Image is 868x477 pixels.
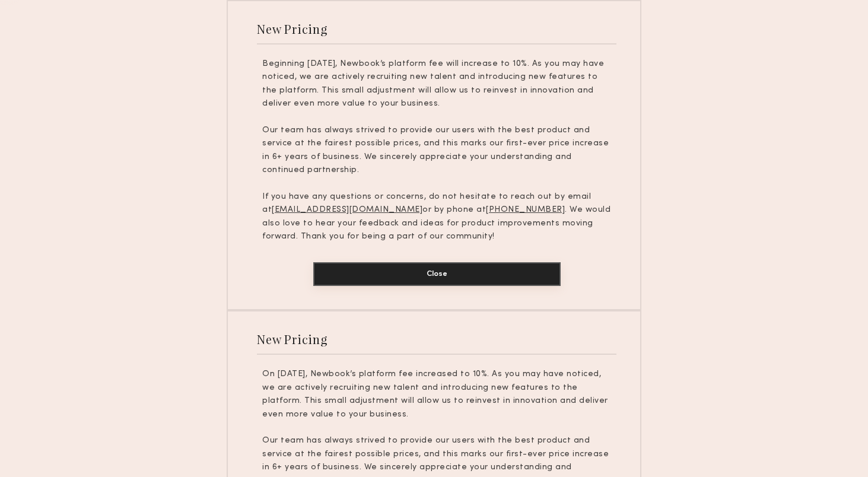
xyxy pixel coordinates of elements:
[262,190,611,244] p: If you have any questions or concerns, do not hesitate to reach out by email at or by phone at . ...
[313,262,561,286] button: Close
[262,368,611,421] p: On [DATE], Newbook’s platform fee increased to 10%. As you may have noticed, we are actively recr...
[262,124,611,177] p: Our team has always strived to provide our users with the best product and service at the fairest...
[486,206,565,214] u: [PHONE_NUMBER]
[262,58,611,111] p: Beginning [DATE], Newbook’s platform fee will increase to 10%. As you may have noticed, we are ac...
[257,331,328,347] div: New Pricing
[257,21,328,37] div: New Pricing
[272,206,422,214] u: [EMAIL_ADDRESS][DOMAIN_NAME]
